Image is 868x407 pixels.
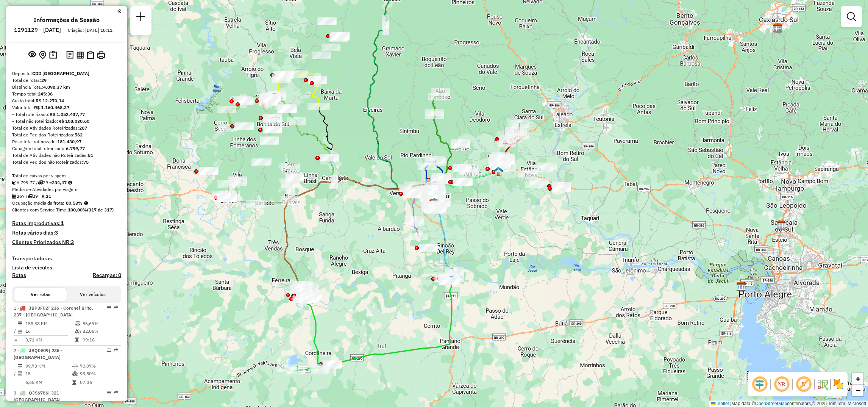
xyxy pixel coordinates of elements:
[82,336,118,344] td: 09:16
[518,169,537,177] div: Atividade não roteirizada - MINIMERCADO FAGUNDES
[12,265,121,271] h4: Lista de veículos
[87,207,114,213] strong: (317 de 317)
[67,288,119,301] button: Ver veículos
[72,364,78,368] i: % de utilização do peso
[82,320,118,327] td: 86,69%
[61,220,64,227] strong: 1
[525,181,543,188] div: Atividade não roteirizada - AMANDA APARECIDA DA
[14,305,93,318] span: 1 -
[264,118,283,125] div: Atividade não roteirizada - ERONILTON PUNTEL - E
[38,91,53,97] strong: 245:36
[12,220,121,227] h4: Rotas improdutivas:
[75,132,83,138] strong: 562
[552,185,571,192] div: Atividade não roteirizada - BAR E MINI MERCADO R
[404,182,423,189] div: Atividade não roteirizada - AGUIA MASTER
[41,77,47,83] strong: 29
[12,193,121,200] div: 267 / 29 =
[459,165,478,173] div: Atividade não roteirizada - 55.379.535 MATEUS DE BORBA
[107,348,111,352] em: Opções
[263,126,282,133] div: Atividade não roteirizada - LEA PETRY- ME
[12,200,64,206] span: Ocupação média da frota:
[72,371,78,376] i: % de utilização da cubagem
[493,166,503,176] img: Venâncio Aires
[36,98,64,103] strong: R$ 12.270,14
[66,200,83,206] strong: 80,53%
[14,336,17,344] td: =
[832,378,845,390] img: Exibir/Ocultar setores
[18,371,22,376] i: Total de Atividades
[38,180,43,185] i: Total de rotas
[852,385,863,396] a: Zoom out
[27,49,37,61] button: Exibir sessão original
[773,375,791,393] span: Ocultar NR
[12,194,17,199] i: Total de Atividades
[114,305,118,310] em: Rota exportada
[25,336,75,344] td: 9,71 KM
[71,239,74,246] strong: 3
[317,17,336,25] div: Atividade não roteirizada - COMERCIAL ANDRADE
[68,207,87,213] strong: 100,00%
[50,111,85,117] strong: R$ 1.052.437,77
[12,111,121,118] div: - Total roteirizado:
[55,229,58,236] strong: 3
[12,138,121,145] div: Peso total roteirizado:
[25,327,75,335] td: 16
[88,152,93,158] strong: 51
[816,378,829,390] img: Fluxo de ruas
[12,84,121,91] div: Distância Total:
[320,154,339,161] div: Atividade não roteirizada - MERCEARIA E PARADOURO PASSA SETE LTDA.
[755,401,787,406] a: OpenStreetMap
[329,34,348,42] div: Atividade não roteirizada - LILIANE DA ROSA DE MORAES
[65,27,116,34] div: Criação: [DATE] 18:11
[293,288,312,296] div: Atividade não roteirizada - FERNANDO STAHL
[419,244,438,252] div: Atividade não roteirizada - BAR MINI MARC TANA
[534,165,553,172] div: Atividade não roteirizada - JOSIMARI DA SILVA BO
[14,288,67,301] button: Ver rotas
[856,374,860,384] span: +
[12,125,121,131] div: Total de Atividades Roteirizadas:
[12,97,121,104] div: Custo total:
[93,272,121,279] h4: Recargas: 0
[751,375,769,393] span: Ocultar deslocamento
[25,379,72,386] td: 6,65 KM
[25,320,75,327] td: 155,38 KM
[80,379,118,386] td: 07:36
[459,167,478,175] div: Atividade não roteirizada - COMERCIAL SEIVAL
[453,164,471,172] div: Atividade não roteirizada - ADRIANA INES VOGT -
[75,321,81,326] i: % de utilização do peso
[32,70,89,76] strong: CDD [GEOGRAPHIC_DATA]
[52,180,67,185] strong: 234,47
[18,321,22,326] i: Distância Total
[12,272,26,279] a: Rotas
[12,180,17,185] i: Cubagem total roteirizado
[530,178,549,185] div: Atividade não roteirizada - LUCAS ISMAEL DOS REI
[82,327,118,335] td: 82,86%
[79,125,87,131] strong: 267
[795,375,813,393] span: Exibir rótulo
[80,362,118,370] td: 70,07%
[83,159,89,165] strong: 75
[34,16,100,23] h4: Informações da Sessão
[14,348,62,360] span: | 235 - [GEOGRAPHIC_DATA]
[72,380,76,385] i: Tempo total em rota
[269,92,279,102] img: Sobradinho
[75,329,81,333] i: % de utilização da cubagem
[331,32,350,40] div: Atividade não roteirizada - NATALIA VIEIRA DE CAMARGO
[730,401,731,406] span: |
[12,255,121,262] h4: Transportadoras
[80,370,118,377] td: 93,80%
[114,348,118,352] em: Rota exportada
[330,33,349,41] div: Atividade não roteirizada - Diane torrel
[12,159,121,166] div: Total de Pedidos não Roteirizados:
[709,401,868,407] div: Map data © contributors,© 2025 TomTom, Microsoft
[552,182,571,190] div: Atividade não roteirizada - MERCADO MARIANTE LTD
[200,167,219,174] div: Atividade não roteirizada - GERSON ERVINO HALBER
[12,239,121,246] h4: Clientes Priorizados NR:
[453,178,471,186] div: Atividade não roteirizada - IRMAOS SCHUSTER LTDA
[29,305,48,311] span: JBP3F02
[66,146,85,151] strong: 6.799,77
[312,52,331,59] div: Atividade não roteirizada - VILMA FERREIRA DA SILVA
[12,131,121,138] div: Total de Pedidos Roteirizados:
[43,84,70,90] strong: 4.098,37 km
